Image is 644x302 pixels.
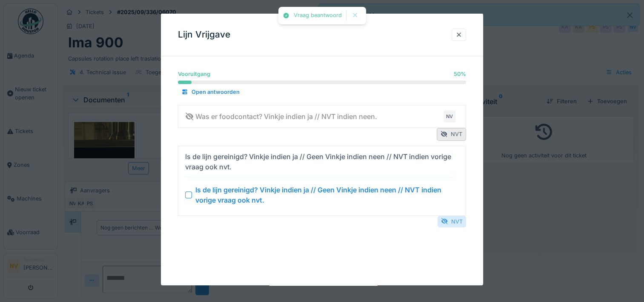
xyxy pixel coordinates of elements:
[444,110,455,122] div: NV
[182,149,462,212] summary: Is de lijn gereinigd? Vinkje indien ja // Geen Vinkje indien neen // NVT indien vorige vraag ook ...
[185,111,377,122] div: Was er foodcontact? Vinkje indien ja // NVT indien neen.
[294,12,342,19] div: Vraag beantwoord
[178,86,243,98] div: Open antwoorden
[185,151,452,171] div: Is de lijn gereinigd? Vinkje indien ja // Geen Vinkje indien neen // NVT indien vorige vraag ook ...
[195,184,455,205] div: Is de lijn gereinigd? Vinkje indien ja // Geen Vinkje indien neen // NVT indien vorige vraag ook ...
[178,81,466,84] progress: 50 %
[437,128,466,140] div: NVT
[454,70,466,78] div: 50 %
[178,70,210,78] div: Vooruitgang
[182,108,462,124] summary: Was er foodcontact? Vinkje indien ja // NVT indien neen.NV
[178,29,230,40] h3: Lijn Vrijgave
[438,215,466,227] div: NVT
